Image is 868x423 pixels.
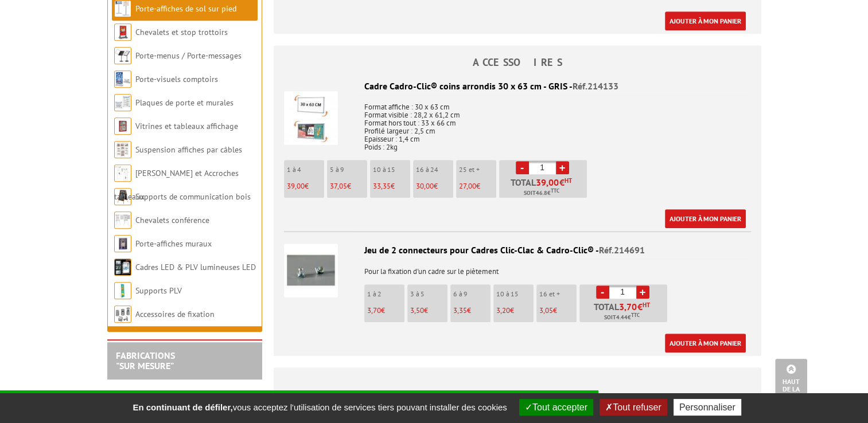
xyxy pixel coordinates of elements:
img: Plaques de porte et murales [114,94,131,111]
a: Porte-affiches de sol sur pied [135,3,236,14]
p: € [459,182,496,190]
img: Cadres LED & PLV lumineuses LED [114,258,131,276]
p: 10 à 15 [496,290,534,298]
p: 10 à 15 [373,166,410,174]
img: Porte-affiches muraux [114,235,131,252]
a: Porte-affiches muraux [135,238,212,249]
img: Chevalets conférence [114,211,131,229]
span: 3,05 [539,305,553,315]
a: Chevalets conférence [135,215,209,225]
button: Personnaliser (fenêtre modale) [674,399,741,416]
sup: TTC [551,187,559,194]
p: 25 et + [459,166,496,174]
span: 3,35 [453,305,467,315]
a: Haut de la page [775,359,807,406]
a: Porte-visuels comptoirs [135,74,218,84]
sup: HT [565,177,572,185]
span: 30,00 [416,181,434,191]
span: 37,05 [330,181,347,191]
img: Cadre Cadro-Clic® coins arrondis 30 x 63 cm - GRIS [284,91,338,145]
p: 5 à 9 [330,166,367,174]
span: € [619,302,650,311]
a: + [556,161,569,174]
p: € [287,182,324,190]
a: - [596,285,609,299]
p: 6 à 9 [453,290,491,298]
a: Ajouter à mon panier [665,11,746,30]
img: Suspension affiches par câbles [114,141,131,158]
span: 3,50 [410,305,424,315]
a: Accessoires de fixation [135,309,215,319]
p: 16 et + [539,290,577,298]
span: Réf.214133 [573,80,618,92]
img: Supports PLV [114,282,131,299]
span: € [536,178,572,187]
span: 46.8 [536,189,547,198]
a: Vitrines et tableaux affichage [135,121,238,131]
a: Chevalets et stop trottoirs [135,27,228,37]
span: 3,70 [619,302,637,311]
span: vous acceptez l'utilisation de services tiers pouvant installer des cookies [127,402,512,412]
span: Soit € [524,189,559,198]
div: Cadre Cadro-Clic® coins arrondis 30 x 63 cm - GRIS - [284,80,751,93]
p: € [453,307,491,315]
a: Ajouter à mon panier [665,209,746,228]
p: 1 à 4 [287,166,324,174]
p: 1 à 2 [367,290,404,298]
span: 27,00 [459,181,476,191]
p: € [367,307,404,315]
span: Réf.214691 [599,244,645,256]
a: Suspension affiches par câbles [135,144,242,155]
p: € [330,182,367,190]
a: Supports PLV [135,285,182,296]
p: Total [582,302,667,322]
p: Format affiche : 30 x 63 cm Format visible : 28,2 x 61,2 cm Format hors tout : 33 x 66 cm Profilé... [284,95,751,151]
img: Porte-menus / Porte-messages [114,47,131,64]
a: Cadres LED & PLV lumineuses LED [135,262,256,272]
a: [PERSON_NAME] et Accroches tableaux [114,168,239,202]
span: Soit € [604,313,640,322]
button: Tout refuser [600,399,667,416]
p: Total [502,178,587,198]
p: € [373,182,410,190]
img: Jeu de 2 connecteurs pour Cadres Clic-Clac & Cadro-Clic® [284,244,338,297]
a: Plaques de porte et murales [135,97,233,108]
img: Vitrines et tableaux affichage [114,117,131,135]
sup: TTC [631,312,640,318]
span: 3,20 [496,305,510,315]
p: Pour la fixation d'un cadre sur le piètement [284,260,751,276]
p: € [496,307,534,315]
img: Cimaises et Accroches tableaux [114,164,131,182]
a: Ajouter à mon panier [665,334,746,352]
span: 3,70 [367,305,381,315]
span: 4.44 [616,313,628,322]
p: € [416,182,453,190]
p: € [539,307,577,315]
p: 16 à 24 [416,166,453,174]
span: 39,00 [287,181,305,191]
a: + [636,285,649,299]
span: 39,00 [536,178,559,187]
h4: ACCESSOIRES [274,57,761,68]
a: - [516,161,529,174]
p: 3 à 5 [410,290,447,298]
img: Porte-visuels comptoirs [114,70,131,88]
a: Supports de communication bois [135,191,251,202]
button: Tout accepter [519,399,593,416]
a: Porte-menus / Porte-messages [135,50,242,61]
div: Jeu de 2 connecteurs pour Cadres Clic-Clac & Cadro-Clic® - [284,244,751,257]
img: Chevalets et stop trottoirs [114,23,131,41]
span: 33,35 [373,181,391,191]
p: € [410,307,447,315]
sup: HT [643,301,650,309]
img: Accessoires de fixation [114,305,131,323]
